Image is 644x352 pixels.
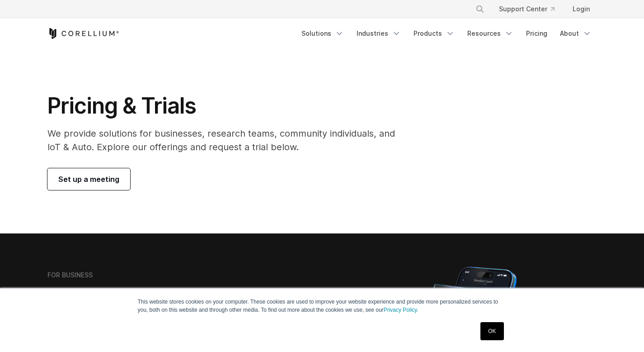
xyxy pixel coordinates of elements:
a: OK [480,322,503,340]
a: Pricing [521,25,553,42]
button: Search [472,1,488,17]
a: About [555,25,597,42]
a: Industries [351,25,406,42]
a: Privacy Policy. [384,307,418,313]
a: Resources [462,25,519,42]
a: Login [565,1,597,17]
p: We provide solutions for businesses, research teams, community individuals, and IoT & Auto. Explo... [47,127,408,154]
p: This website stores cookies on your computer. These cookies are used to improve your website expe... [138,298,507,314]
div: Navigation Menu [296,25,597,42]
div: Navigation Menu [465,1,597,17]
span: Set up a meeting [58,174,119,185]
a: Corellium Home [47,28,119,39]
h6: FOR BUSINESS [47,271,93,279]
a: Products [408,25,460,42]
a: Set up a meeting [47,168,130,190]
a: Support Center [492,1,562,17]
h1: Pricing & Trials [47,92,408,119]
a: Solutions [296,25,349,42]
